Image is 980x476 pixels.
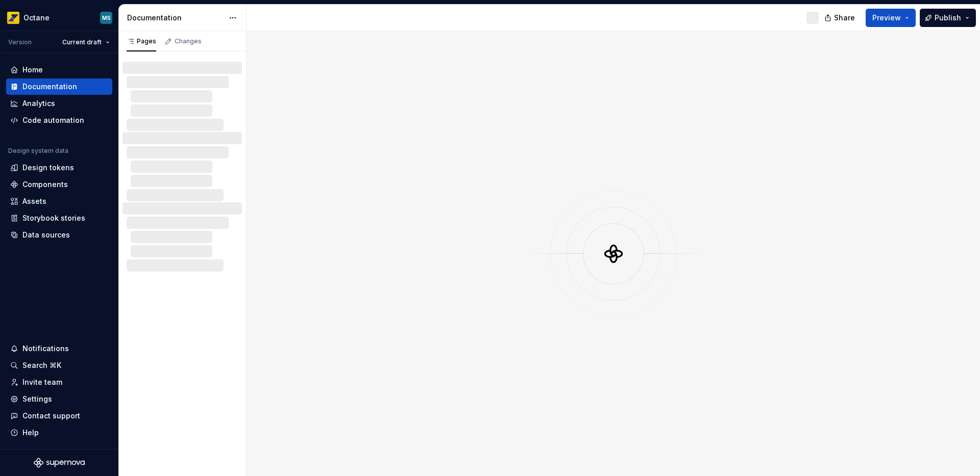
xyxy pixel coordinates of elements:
div: Octane [23,13,50,23]
div: Design system data [8,147,68,155]
div: Assets [22,196,46,206]
a: Home [6,62,112,78]
a: Design tokens [6,160,112,176]
span: Share [834,13,855,23]
div: Notifications [22,343,69,354]
button: Publish [920,9,976,27]
a: Code automation [6,112,112,128]
div: Settings [22,394,52,404]
div: Search ⌘K [22,360,61,371]
a: Invite team [6,374,112,390]
div: Data sources [22,230,70,240]
button: Current draft [58,35,114,49]
div: Code automation [22,115,84,125]
div: Documentation [22,82,77,92]
div: Analytics [22,98,55,109]
div: Storybook stories [22,213,85,223]
span: Current draft [62,38,102,46]
div: Components [22,179,68,190]
div: Invite team [22,377,62,387]
div: Contact support [22,411,80,421]
div: Help [22,428,39,438]
button: Notifications [6,340,112,357]
div: Design tokens [22,163,74,173]
div: Pages [127,37,156,45]
button: Search ⌘K [6,357,112,374]
button: Contact support [6,408,112,424]
div: MS [102,14,111,22]
span: Preview [872,13,901,23]
div: Home [22,65,43,75]
a: Settings [6,391,112,407]
img: e8093afa-4b23-4413-bf51-00cde92dbd3f.png [7,12,19,24]
button: OctaneMS [2,7,116,29]
a: Analytics [6,95,112,112]
a: Components [6,176,112,193]
svg: Supernova Logo [34,458,85,468]
a: Documentation [6,78,112,95]
a: Storybook stories [6,210,112,226]
span: Publish [935,13,961,23]
a: Data sources [6,227,112,243]
button: Preview [866,9,916,27]
button: Share [819,9,862,27]
div: Documentation [127,13,224,23]
button: Help [6,425,112,441]
a: Assets [6,193,112,209]
div: Changes [175,37,202,45]
div: Version [8,38,32,46]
